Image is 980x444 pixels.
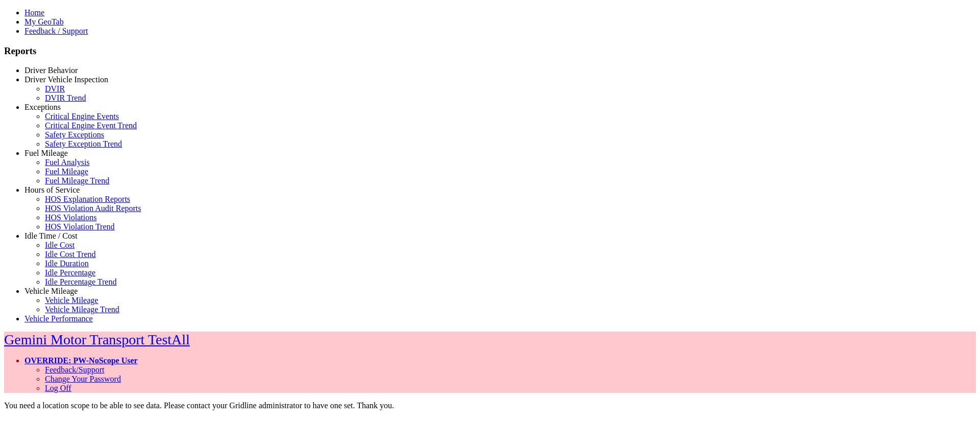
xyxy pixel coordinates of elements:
a: Idle Cost Trend [45,250,96,259]
a: My GeoTab [24,17,64,26]
a: Driver Vehicle Inspection [24,75,108,84]
a: Vehicle Mileage Trend [45,305,119,314]
h3: Reports [4,45,976,57]
a: Critical Engine Event Trend [45,121,137,130]
a: Home [24,8,44,17]
a: Vehicle Mileage [24,287,78,295]
a: Idle Percentage Trend [45,277,116,286]
a: Gemini Motor Transport TestAll [4,332,190,347]
a: HOS Explanation Reports [45,195,130,203]
a: Safety Exceptions [45,130,104,139]
a: Driver Behavior [24,66,78,75]
a: OVERRIDE: PW-NoScope User [24,356,138,365]
a: Vehicle Mileage [45,296,98,305]
div: You need a location scope to be able to see data. Please contact your Gridline administrator to h... [4,401,976,410]
a: Feedback / Support [24,27,88,35]
a: Idle Percentage [45,268,95,277]
a: DVIR Trend [45,94,86,102]
a: Fuel Analysis [45,158,90,167]
a: Critical Engine Events [45,112,119,121]
a: Change Your Password [45,375,121,383]
a: HOS Violations [45,213,96,222]
a: Vehicle Performance [24,314,93,323]
a: Exceptions [24,103,61,111]
a: Feedback/Support [45,365,104,374]
a: Safety Exception Trend [45,139,122,148]
a: HOS Violation Trend [45,222,115,231]
a: Log Off [45,384,71,392]
a: Idle Duration [45,259,89,268]
a: Idle Cost [45,241,75,249]
a: Idle Time / Cost [24,231,78,240]
a: Fuel Mileage Trend [45,176,109,185]
a: DVIR [45,84,65,93]
a: Fuel Mileage [24,149,68,157]
a: Fuel Mileage [45,167,88,176]
a: Hours of Service [24,185,80,194]
a: HOS Violation Audit Reports [45,204,141,213]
